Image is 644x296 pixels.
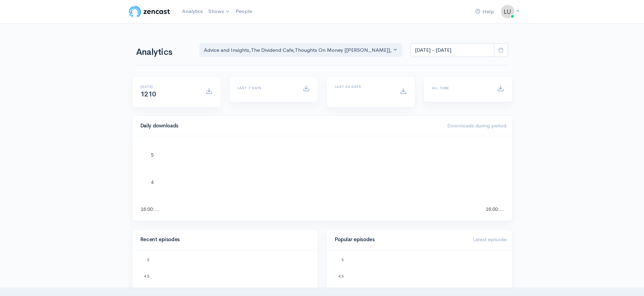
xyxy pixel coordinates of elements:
[140,237,305,243] h4: Recent episodes
[136,47,191,57] h1: Analytics
[432,86,489,90] h6: All time
[144,274,149,278] text: 4.5
[233,4,255,19] a: People
[204,46,392,54] div: Advice and Insights , The Dividend Cafe , Thoughts On Money [[PERSON_NAME]] , Alt Blend , On the ...
[335,85,392,89] h6: Last 30 days
[335,237,465,243] h4: Popular episodes
[140,85,197,89] h6: [DATE]
[501,5,514,18] img: ...
[447,122,508,129] span: Downloads during period:
[206,4,233,19] a: Shows
[238,86,295,90] h6: Last 7 days
[140,144,504,213] svg: A chart.
[151,180,154,185] text: 4
[179,4,206,19] a: Analytics
[128,5,171,18] img: ZenCast Logo
[140,123,439,129] h4: Daily downloads
[151,152,154,158] text: 5
[141,206,159,212] text: 16:00:…
[341,258,343,262] text: 5
[473,4,497,19] a: Help
[140,90,156,98] span: 1210
[410,43,494,57] input: analytics date range selector
[338,274,343,278] text: 4.5
[486,206,504,212] text: 16:00:…
[199,43,403,57] button: Advice and Insights, The Dividend Cafe, Thoughts On Money [TOM], Alt Blend, On the Hook
[473,236,508,243] span: Latest episode:
[147,258,149,262] text: 5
